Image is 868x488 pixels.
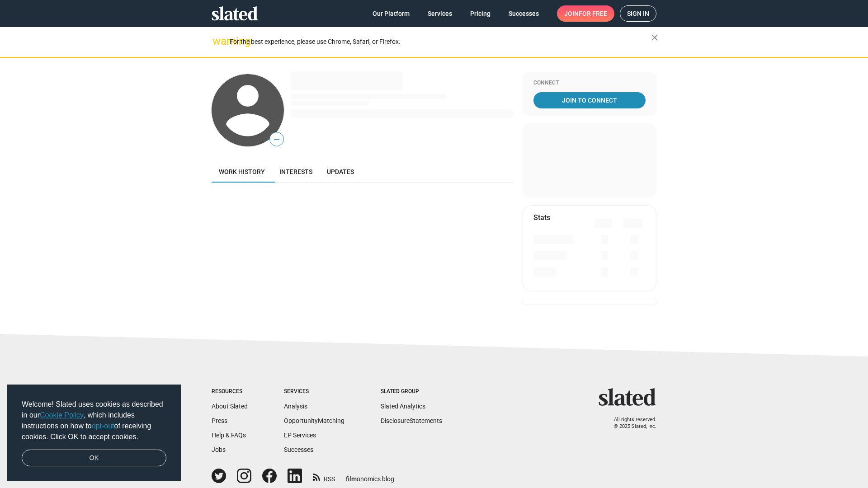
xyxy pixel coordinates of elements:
[604,417,656,430] p: All rights reserved. © 2025 Slated, Inc.
[284,446,313,453] a: Successes
[313,469,335,483] a: RSS
[284,388,344,395] div: Services
[212,388,248,395] div: Resources
[270,134,283,145] span: —
[649,32,660,43] mat-icon: close
[470,5,491,22] span: Pricing
[533,80,646,87] div: Connect
[7,385,181,481] div: cookieconsent
[92,422,114,430] a: opt-out
[212,417,227,424] a: Press
[284,432,316,439] a: EP Services
[212,432,246,439] a: Help & FAQs
[381,403,425,410] a: Slated Analytics
[373,5,410,22] span: Our Platform
[463,5,498,22] a: Pricing
[212,161,272,183] a: Work history
[627,6,649,21] span: Sign in
[365,5,417,22] a: Our Platform
[284,417,344,424] a: OpportunityMatching
[212,446,226,453] a: Jobs
[533,92,646,108] a: Join To Connect
[535,92,644,108] span: Join To Connect
[327,168,354,175] span: Updates
[272,161,320,183] a: Interests
[346,468,394,483] a: filmonomics blog
[381,417,442,424] a: DisclosureStatements
[212,36,223,47] mat-icon: warning
[346,475,357,483] span: film
[320,161,361,183] a: Updates
[22,450,166,467] a: dismiss cookie message
[509,5,539,22] span: Successes
[230,36,651,48] div: For the best experience, please use Chrome, Safari, or Firefox.
[219,168,265,175] span: Work history
[620,5,656,22] a: Sign in
[557,5,614,22] a: Joinfor free
[501,5,546,22] a: Successes
[428,5,452,22] span: Services
[533,213,550,222] mat-card-title: Stats
[564,5,607,22] span: Join
[381,388,442,395] div: Slated Group
[40,411,84,419] a: Cookie Policy
[212,403,248,410] a: About Slated
[22,399,166,442] span: Welcome! Slated uses cookies as described in our , which includes instructions on how to of recei...
[420,5,459,22] a: Services
[284,403,307,410] a: Analysis
[279,168,312,175] span: Interests
[579,5,607,22] span: for free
